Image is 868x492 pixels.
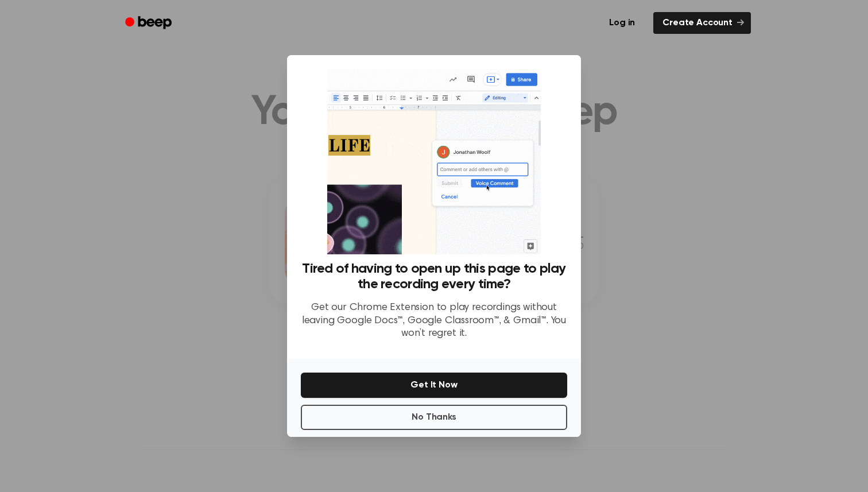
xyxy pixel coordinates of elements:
[301,301,567,340] p: Get our Chrome Extension to play recordings without leaving Google Docs™, Google Classroom™, & Gm...
[327,69,540,254] img: Beep extension in action
[301,261,567,292] h3: Tired of having to open up this page to play the recording every time?
[653,12,751,34] a: Create Account
[598,10,646,36] a: Log in
[301,405,567,430] button: No Thanks
[301,373,567,398] button: Get It Now
[117,12,182,34] a: Beep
